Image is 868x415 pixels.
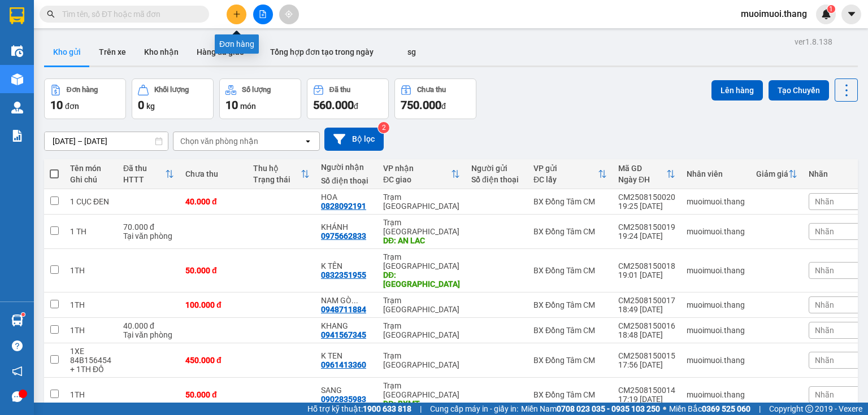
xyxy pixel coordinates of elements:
div: 50.000 đ [185,390,242,399]
div: Tên món [70,164,112,173]
button: plus [227,5,246,24]
div: Đã thu [123,164,165,173]
th: Toggle SortBy [528,159,613,189]
div: 40.000 đ [185,197,242,206]
span: đ [441,102,446,111]
span: Hỗ trợ kỹ thuật: [307,403,411,415]
div: BX Đồng Tâm CM [10,10,66,50]
span: 0 [138,98,144,112]
div: Số điện thoại [321,176,372,185]
span: Nhãn [815,390,834,399]
span: message [12,391,23,402]
div: Ngày ĐH [618,175,666,184]
div: BX Đồng Tâm CM [533,300,607,309]
strong: 0708 023 035 - 0935 103 250 [557,404,660,413]
div: Mã GD [618,164,666,173]
div: Giảm giá [756,169,788,178]
div: Khối lượng [154,86,189,94]
div: Người gửi [471,164,522,173]
div: Trạm [GEOGRAPHIC_DATA] [383,321,460,339]
div: Trạm [GEOGRAPHIC_DATA] [383,296,460,314]
div: Tại văn phòng [123,330,174,339]
div: VP gửi [533,164,598,173]
div: 1TH [70,266,112,275]
img: logo-vxr [10,7,24,24]
span: 1 [829,5,833,13]
span: muoimuoi.thang [732,7,816,21]
div: CM2508150016 [618,321,675,330]
div: ĐC giao [383,175,451,184]
sup: 1 [21,313,25,316]
div: 1XE 84B156454 + 1TH ĐỒ [70,347,112,374]
div: KHANG [321,321,372,330]
div: CM2508150015 [618,351,675,360]
div: 17:19 [DATE] [618,395,675,404]
span: Nhãn [815,227,834,236]
div: 0902835983 [321,395,366,404]
button: Tạo Chuyến [769,80,829,101]
div: 18:48 [DATE] [618,330,675,339]
th: Toggle SortBy [377,159,466,189]
div: 19:25 [DATE] [618,202,675,211]
div: HOA [73,37,188,50]
img: icon-new-feature [821,9,831,19]
div: ver 1.8.138 [795,36,832,48]
div: BX Đồng Tâm CM [533,266,607,275]
div: 0948711884 [321,305,366,314]
span: Miền Nam [521,403,660,415]
button: Kho gửi [44,38,90,65]
span: món [240,102,256,111]
img: warehouse-icon [11,73,23,85]
th: Toggle SortBy [248,159,315,189]
div: Trạm [GEOGRAPHIC_DATA] [383,218,460,236]
svg: open [303,137,313,146]
th: Toggle SortBy [613,159,681,189]
span: | [759,403,761,415]
div: 19:24 [DATE] [618,231,675,241]
button: Chưa thu750.000đ [394,78,476,119]
div: 19:01 [DATE] [618,270,675,279]
div: 70.000 đ [123,222,174,231]
div: Đơn hàng [215,34,259,54]
span: search [47,10,55,18]
span: Nhận: [73,11,101,23]
th: Toggle SortBy [118,159,180,189]
div: CM2508150014 [618,386,675,395]
div: K TEN [321,351,372,360]
div: 0828092191 [73,50,188,66]
div: BX Đồng Tâm CM [533,227,607,236]
span: sg [407,47,416,56]
div: DĐ: TRÀ TIÊN [383,270,460,289]
button: Lên hàng [711,80,763,101]
div: HTTT [123,175,165,184]
div: 17:56 [DATE] [618,360,675,369]
div: muoimuoi.thang [687,266,745,275]
input: Tìm tên, số ĐT hoặc mã đơn [62,8,196,20]
div: CM2508150018 [618,261,675,270]
div: 1 TH [70,227,112,236]
div: DĐ: AN LAC [383,236,460,245]
button: Kho nhận [135,38,188,65]
span: ... [351,296,358,305]
span: kg [146,102,155,111]
span: plus [233,10,241,18]
div: Chọn văn phòng nhận [180,136,258,147]
span: caret-down [847,9,857,19]
div: 450.000 đ [185,356,242,365]
strong: 1900 633 818 [363,404,411,413]
button: file-add [253,5,273,24]
div: 1 CỤC ĐEN [70,197,112,206]
div: muoimuoi.thang [687,390,745,399]
span: copyright [805,405,813,413]
div: BX Đồng Tâm CM [533,390,607,399]
span: đơn [65,102,79,111]
span: Nhãn [815,300,834,309]
div: ĐC lấy [533,175,598,184]
sup: 2 [378,122,389,133]
div: 40.000 đ [123,321,174,330]
div: DĐ: BXMT [383,399,460,408]
div: Đơn hàng [67,86,98,94]
div: 0961413360 [321,360,366,369]
div: BX Đồng Tâm CM [533,197,607,206]
button: Đơn hàng10đơn [44,78,126,119]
